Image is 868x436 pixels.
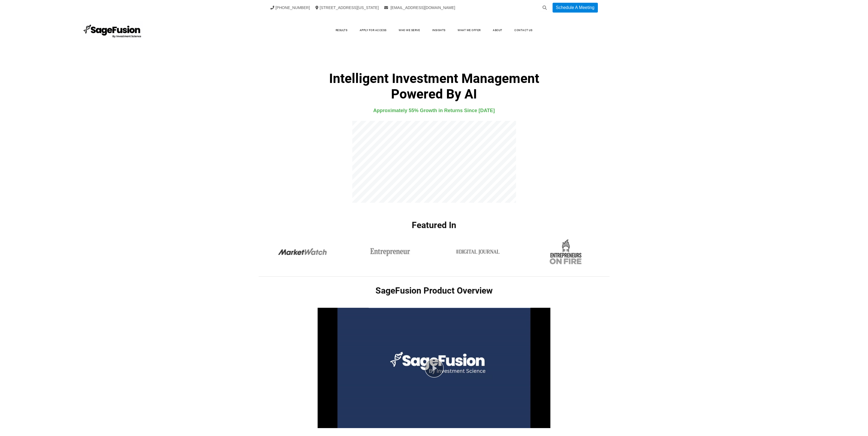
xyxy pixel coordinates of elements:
[452,26,486,34] a: What We Offer
[276,238,329,266] img: -67ab9bd27d9ef.png
[259,106,610,115] h4: Approximately 55% Growth in Returns Since [DATE]
[452,238,504,266] img: -67ab9bf163f6b.png
[259,220,610,238] h1: Featured In
[384,5,455,10] a: [EMAIL_ADDRESS][DOMAIN_NAME]
[354,26,392,34] a: Apply for Access
[541,238,590,266] img: -67ab9bfe99e34.png
[82,21,143,40] img: SageFusion | Intelligent Investment Management
[315,5,379,10] a: [STREET_ADDRESS][US_STATE]
[393,26,425,34] a: Who We Serve
[553,3,598,13] a: Schedule A Meeting
[487,26,508,34] a: About
[270,5,310,10] a: [PHONE_NUMBER]
[330,26,353,34] a: Results
[364,238,416,266] img: -67ab9be7b8539.png
[391,86,477,102] b: Powered By AI
[259,285,610,296] h1: SageFusion Product Overview
[509,26,538,34] a: Contact Us
[259,71,610,102] h1: Intelligent Investment Management
[427,26,451,34] a: Insights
